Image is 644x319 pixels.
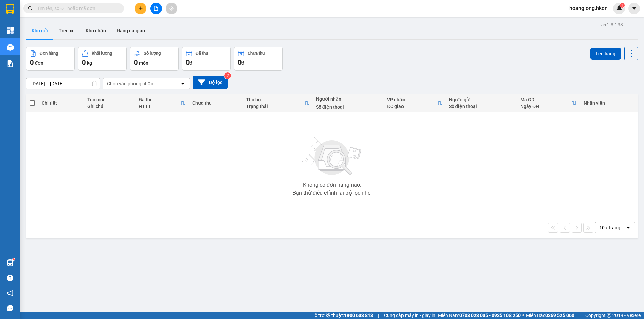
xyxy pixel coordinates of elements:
button: Đã thu0đ [182,47,231,71]
span: notification [7,290,13,296]
span: món [139,60,148,66]
div: 10 / trang [599,224,620,231]
span: đơn [35,60,43,66]
button: Khối lượng0kg [78,47,127,71]
svg: open [180,81,185,86]
sup: 1 [620,3,625,8]
span: Miền Nam [438,312,521,319]
strong: 0708 023 035 - 0935 103 250 [459,313,521,318]
div: Tên món [87,97,132,102]
div: ĐC giao [387,104,437,109]
sup: 1 [13,258,15,260]
img: svg+xml;base64,PHN2ZyBjbGFzcz0ibGlzdC1wbHVnX19zdmciIHhtbG5zPSJodHRwOi8vd3d3LnczLm9yZy8yMDAwL3N2Zy... [299,133,366,180]
div: Ngày ĐH [520,104,572,109]
span: Cung cấp máy in - giấy in: [384,312,436,319]
span: plus [138,6,143,11]
button: Trên xe [53,23,80,39]
span: copyright [607,313,611,318]
div: Nhân viên [584,100,635,106]
span: | [579,312,580,319]
button: file-add [150,3,162,14]
span: 0 [134,58,138,66]
div: Khối lượng [92,51,112,56]
span: file-add [154,6,158,11]
th: Toggle SortBy [135,94,189,112]
span: đ [190,60,192,66]
button: caret-down [628,3,640,14]
div: Bạn thử điều chỉnh lại bộ lọc nhé! [292,190,372,196]
img: logo-vxr [6,4,14,14]
button: Kho nhận [80,23,111,39]
div: Số điện thoại [316,104,381,110]
div: Đã thu [139,97,180,102]
span: | [378,312,379,319]
span: question-circle [7,275,13,281]
div: Số điện thoại [449,104,514,109]
span: Hỗ trợ kỹ thuật: [311,312,373,319]
div: Trạng thái [246,104,304,109]
span: caret-down [631,5,637,11]
div: VP nhận [387,97,437,102]
button: Hàng đã giao [111,23,150,39]
div: Đơn hàng [40,51,58,56]
strong: 1900 633 818 [344,313,373,318]
th: Toggle SortBy [243,94,313,112]
button: Đơn hàng0đơn [26,47,75,71]
span: 0 [82,58,86,66]
span: 0 [238,58,241,66]
div: Chưa thu [248,51,265,56]
div: Mã GD [520,97,572,102]
div: Đã thu [196,51,208,56]
div: Người gửi [449,97,514,102]
span: aim [169,6,174,11]
img: warehouse-icon [7,259,14,266]
div: ver 1.8.138 [600,21,623,28]
div: Chi tiết [42,100,80,106]
span: search [28,6,33,11]
button: Số lượng0món [130,47,179,71]
span: ⚪️ [522,314,524,317]
span: đ [241,60,244,66]
th: Toggle SortBy [517,94,580,112]
svg: open [626,225,631,230]
span: hoanglong.hkdn [564,4,613,12]
input: Tìm tên, số ĐT hoặc mã đơn [37,5,116,12]
strong: 0369 525 060 [545,313,574,318]
div: Thu hộ [246,97,304,102]
img: warehouse-icon [7,44,14,51]
div: Không có đơn hàng nào. [303,182,361,188]
button: Lên hàng [590,48,621,60]
sup: 2 [224,72,231,79]
div: Ghi chú [87,104,132,109]
button: plus [135,3,146,14]
img: solution-icon [7,60,14,67]
img: icon-new-feature [616,5,622,11]
input: Select a date range. [26,78,100,89]
span: kg [87,60,92,66]
div: HTTT [139,104,180,109]
div: Chưa thu [192,100,239,106]
span: message [7,305,13,311]
div: Người nhận [316,96,381,102]
div: Số lượng [144,51,161,56]
button: aim [166,3,177,14]
span: 0 [30,58,34,66]
button: Kho gửi [26,23,53,39]
th: Toggle SortBy [384,94,445,112]
span: 1 [621,3,623,8]
span: 0 [186,58,190,66]
span: Miền Bắc [526,312,574,319]
button: Bộ lọc [193,76,228,89]
img: dashboard-icon [7,27,14,34]
div: Chọn văn phòng nhận [107,80,153,87]
button: Chưa thu0đ [234,47,283,71]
